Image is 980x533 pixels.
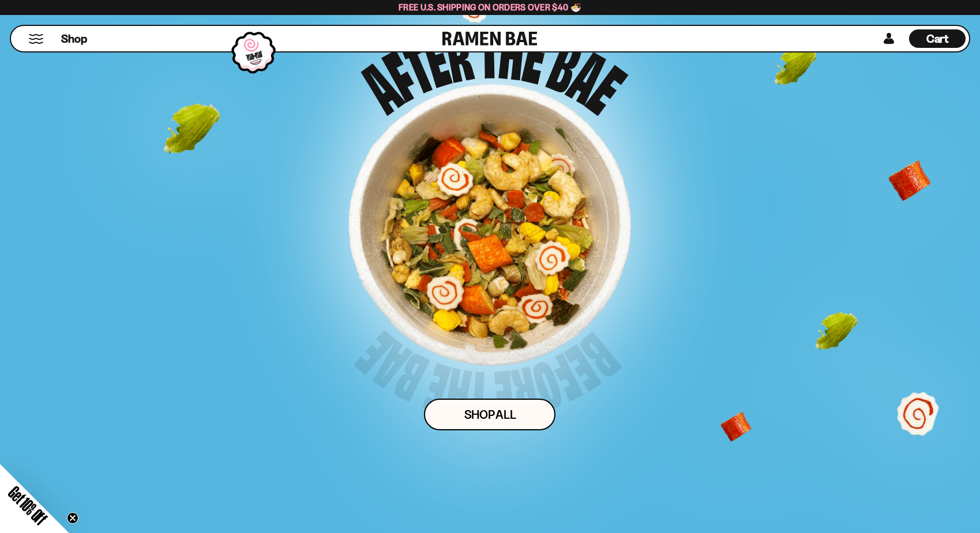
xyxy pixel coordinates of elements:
[61,31,87,47] span: Shop
[399,2,581,13] span: Free U.S. Shipping on Orders over $40 🍜
[61,29,87,48] a: Shop
[909,26,966,51] a: Cart
[67,512,78,524] button: Close teaser
[5,483,50,528] span: Get 10% Off
[424,399,555,430] a: Shop ALl
[926,32,949,46] span: Cart
[28,34,44,44] button: Mobile Menu Trigger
